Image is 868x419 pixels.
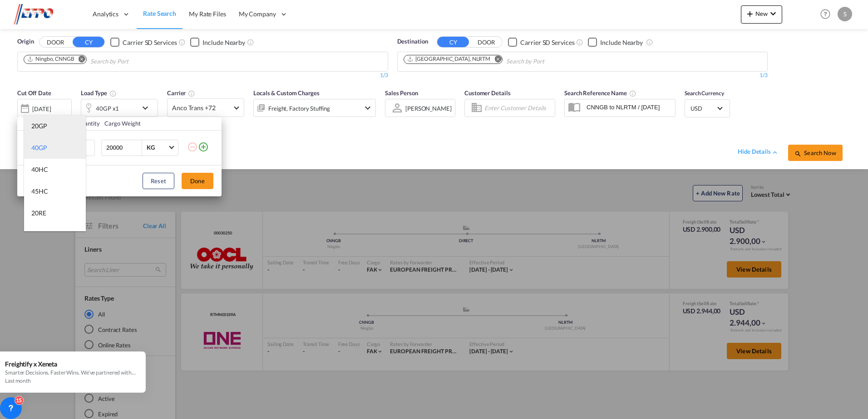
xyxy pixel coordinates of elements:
[31,209,46,218] div: 20RE
[31,230,46,239] div: 40RE
[31,165,48,174] div: 40HC
[31,143,47,152] div: 40GP
[31,187,48,196] div: 45HC
[31,122,47,131] div: 20GP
